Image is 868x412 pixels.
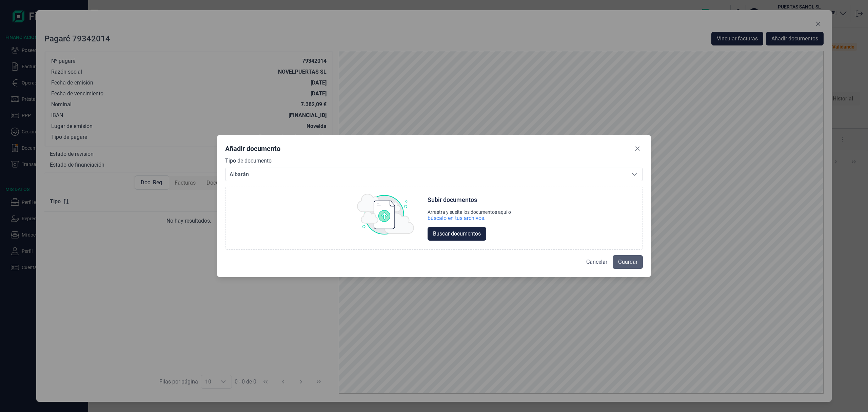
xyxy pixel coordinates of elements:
div: Subir documentos [428,196,477,204]
span: Cancelar [586,258,607,266]
label: Tipo de documento [225,157,272,165]
div: búscalo en tus archivos. [428,215,511,222]
span: Guardar [618,258,637,266]
span: Albarán [225,168,626,181]
div: búscalo en tus archivos. [428,215,486,222]
div: Añadir documento [225,144,280,153]
button: Guardar [613,255,643,269]
div: Arrastra y suelta los documentos aquí o [428,209,511,215]
div: Seleccione una opción [626,168,643,181]
button: Cancelar [581,255,613,269]
img: upload img [357,194,414,235]
span: Buscar documentos [433,230,481,238]
button: Close [632,143,643,154]
button: Buscar documentos [428,227,486,241]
